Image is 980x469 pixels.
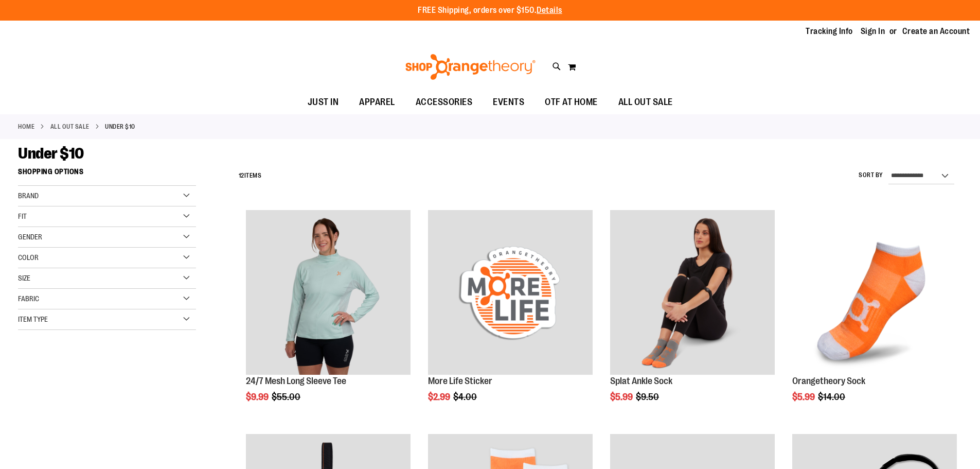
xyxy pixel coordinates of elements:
span: 12 [239,172,244,179]
a: More Life Sticker [428,376,492,386]
span: Fit [18,212,27,220]
span: Brand [18,192,39,200]
div: product [241,205,416,428]
span: EVENTS [493,91,524,114]
a: Product image for Splat Ankle Sock [610,210,775,376]
span: $55.00 [272,392,302,402]
span: Size [18,274,30,282]
a: Home [18,122,34,131]
span: ALL OUT SALE [618,91,673,114]
span: $5.99 [792,392,816,402]
img: 24/7 Mesh Long Sleeve Tee [246,210,411,375]
a: 24/7 Mesh Long Sleeve Tee [246,210,411,376]
span: $14.00 [818,392,847,402]
img: Product image for Splat Ankle Sock [610,210,775,375]
p: FREE Shipping, orders over $150. [418,5,562,16]
div: product [605,205,780,428]
a: Details [537,6,562,15]
label: Sort By [859,171,883,180]
div: product [787,205,962,428]
a: Splat Ankle Sock [610,376,672,386]
img: Product image for More Life Sticker [428,210,593,375]
img: Product image for Orangetheory Sock [792,210,957,375]
span: $2.99 [428,392,452,402]
span: $4.00 [453,392,478,402]
img: Shop Orangetheory [404,54,537,80]
a: ALL OUT SALE [50,122,90,131]
a: 24/7 Mesh Long Sleeve Tee [246,376,346,386]
span: ACCESSORIES [416,91,473,114]
a: Orangetheory Sock [792,376,865,386]
h2: Items [239,168,262,184]
span: $9.50 [636,392,661,402]
span: OTF AT HOME [545,91,598,114]
span: $9.99 [246,392,270,402]
span: $5.99 [610,392,634,402]
div: product [423,205,598,428]
span: JUST IN [308,91,339,114]
a: Sign In [861,26,885,37]
span: Item Type [18,315,48,323]
span: Color [18,253,39,262]
span: Gender [18,233,42,241]
span: Fabric [18,294,39,303]
a: Create an Account [902,26,970,37]
span: Under $10 [18,145,84,162]
a: Product image for Orangetheory Sock [792,210,957,376]
strong: Shopping Options [18,163,196,186]
a: Tracking Info [806,26,853,37]
a: Product image for More Life Sticker [428,210,593,376]
strong: Under $10 [105,122,135,131]
span: APPAREL [359,91,395,114]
